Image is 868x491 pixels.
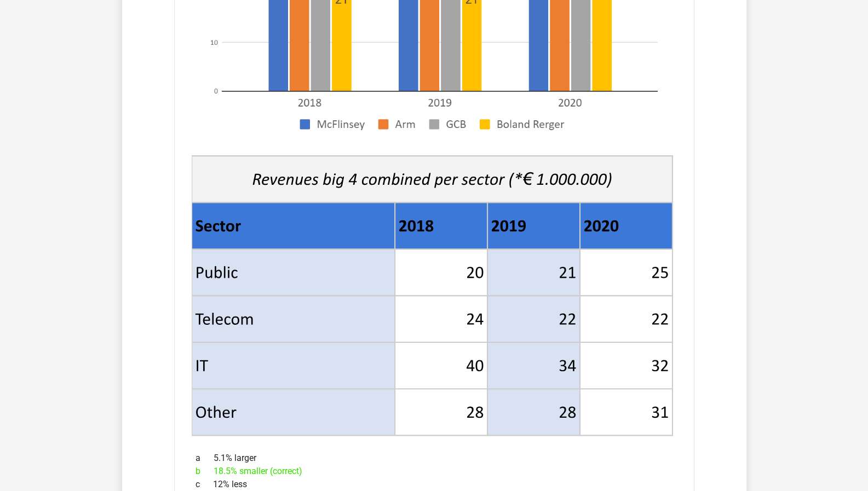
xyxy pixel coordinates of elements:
div: 12% less [187,478,681,491]
span: b [196,465,214,478]
span: a [196,452,214,465]
div: 18.5% smaller (correct) [187,465,681,478]
div: 5.1% larger [187,452,681,465]
span: c [196,478,213,491]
